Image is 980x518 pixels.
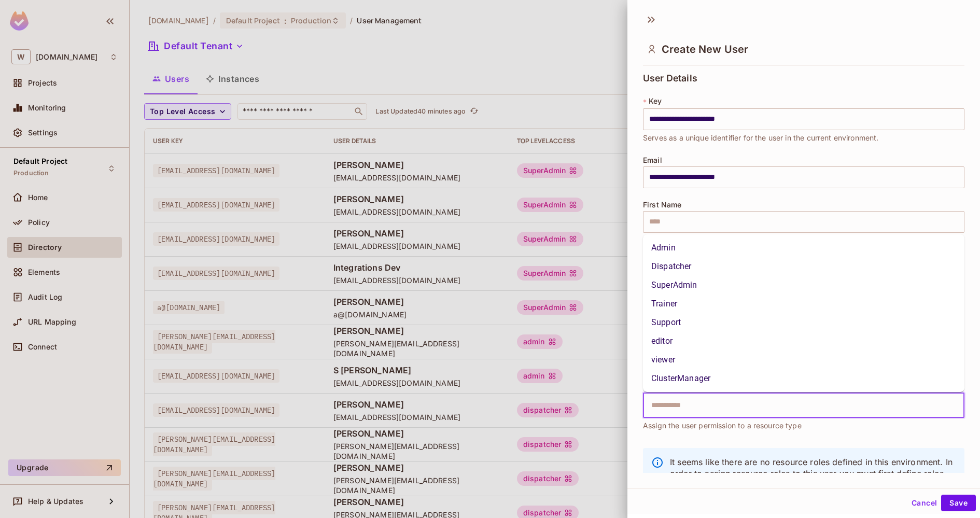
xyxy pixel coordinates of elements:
[959,404,961,406] button: Close
[643,132,879,144] span: Serves as a unique identifier for the user in the current environment.
[643,257,964,276] li: Dispatcher
[643,295,964,313] li: Trainer
[941,495,976,511] button: Save
[643,351,964,369] li: viewer
[643,156,662,164] span: Email
[649,97,662,105] span: Key
[643,239,964,257] li: Admin
[643,313,964,332] li: Support
[643,420,802,431] span: Assign the user permission to a resource type
[662,43,748,55] span: Create New User
[907,495,941,511] button: Cancel
[643,276,964,295] li: SuperAdmin
[643,73,697,83] span: User Details
[643,201,682,209] span: First Name
[643,369,964,388] li: ClusterManager
[670,456,956,491] p: It seems like there are no resource roles defined in this environment. In order to assign resourc...
[643,332,964,351] li: editor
